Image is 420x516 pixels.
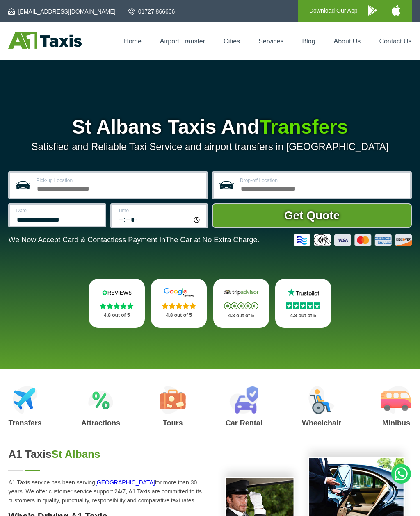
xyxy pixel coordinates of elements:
[88,386,113,414] img: Attractions
[222,311,260,321] p: 4.8 out of 5
[160,38,205,45] a: Airport Transfer
[379,38,411,45] a: Contact Us
[302,38,315,45] a: Blog
[8,419,41,427] h3: Transfers
[98,310,136,321] p: 4.8 out of 5
[229,386,258,414] img: Car Rental
[381,419,411,427] h3: Minibus
[8,32,82,49] img: A1 Taxis St Albans LTD
[334,38,361,45] a: About Us
[160,386,186,414] img: Tours
[284,311,322,321] p: 4.8 out of 5
[258,38,283,45] a: Services
[286,302,320,309] img: Stars
[284,288,322,297] img: Trustpilot
[16,208,99,213] label: Date
[100,302,134,309] img: Stars
[52,448,100,460] span: St Albans
[226,419,262,427] h3: Car Rental
[8,478,202,505] p: A1 Taxis service has been serving for more than 30 years. We offer customer service support 24/7,...
[95,479,155,486] a: [GEOGRAPHIC_DATA]
[368,5,377,16] img: A1 Taxis Android App
[118,208,201,213] label: Time
[8,448,202,461] h2: A1 Taxis
[309,6,358,16] p: Download Our App
[213,279,269,328] a: Tripadvisor Stars 4.8 out of 5
[36,178,201,183] label: Pick-up Location
[124,38,142,45] a: Home
[151,279,207,328] a: Google Stars 4.8 out of 5
[8,236,259,244] p: We Now Accept Card & Contactless Payment In
[128,7,175,16] a: 01727 866666
[8,117,411,137] h1: St Albans Taxis And
[224,38,240,45] a: Cities
[212,203,411,228] button: Get Quote
[89,279,145,328] a: Reviews.io Stars 4.8 out of 5
[240,178,405,183] label: Drop-off Location
[381,386,411,414] img: Minibus
[13,386,38,414] img: Airport Transfers
[302,419,341,427] h3: Wheelchair
[162,302,196,309] img: Stars
[8,141,411,152] p: Satisfied and Reliable Taxi Service and airport transfers in [GEOGRAPHIC_DATA]
[98,288,136,297] img: Reviews.io
[160,288,198,297] img: Google
[275,279,331,328] a: Trustpilot Stars 4.8 out of 5
[160,419,186,427] h3: Tours
[160,310,198,321] p: 4.8 out of 5
[224,302,258,309] img: Stars
[308,386,335,414] img: Wheelchair
[8,7,115,16] a: [EMAIL_ADDRESS][DOMAIN_NAME]
[259,116,348,138] span: Transfers
[81,419,120,427] h3: Attractions
[165,236,259,244] span: The Car at No Extra Charge.
[392,5,400,16] img: A1 Taxis iPhone App
[294,234,412,246] img: Credit And Debit Cards
[222,288,260,297] img: Tripadvisor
